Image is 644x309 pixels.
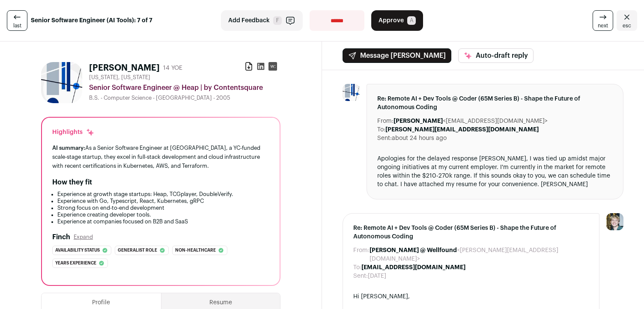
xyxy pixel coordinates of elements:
[7,10,27,31] a: last
[52,232,70,242] h2: Finch
[273,16,282,25] span: F
[343,48,451,63] button: Message [PERSON_NAME]
[353,224,589,241] span: Re: Remote AI + Dev Tools @ Coder (65M Series B) - Shape the Future of Autonomous Coding
[377,117,394,125] dt: From:
[57,191,269,198] li: Experience at growth stage startups: Heap, TCGplayer, DoubleVerify.
[55,246,100,255] span: Availability status
[52,143,269,170] div: As a Senior Software Engineer at [GEOGRAPHIC_DATA], a YC-funded scale-stage startup, they excel i...
[353,246,370,263] dt: From:
[370,246,589,263] dd: <[PERSON_NAME][EMAIL_ADDRESS][DOMAIN_NAME]>
[31,16,152,25] strong: Senior Software Engineer (AI Tools): 7 of 7
[175,246,216,255] span: Non-healthcare
[52,145,85,151] span: AI summary:
[370,247,457,253] b: [PERSON_NAME] @ Wellfound
[57,205,269,211] li: Strong focus on end-to-end development
[41,62,82,103] img: b90271372716d0b830e502d0de462d079d7edeebf5c7e6ebdd6b1c48b1de05b0
[52,177,92,187] h2: How they fit
[371,10,423,31] button: Approve A
[228,16,270,25] span: Add Feedback
[379,16,404,25] span: Approve
[377,95,613,112] span: Re: Remote AI + Dev Tools @ Coder (65M Series B) - Shape the Future of Autonomous Coding
[89,62,160,74] h1: [PERSON_NAME]
[221,10,303,31] button: Add Feedback F
[163,64,182,72] div: 14 YOE
[118,246,157,255] span: Generalist role
[407,16,416,25] span: A
[353,272,368,280] dt: Sent:
[377,154,613,189] div: Apologies for the delayed response [PERSON_NAME], I was tied up amidst major ongoing initiatives ...
[353,263,361,272] dt: To:
[385,127,539,133] b: [PERSON_NAME][EMAIL_ADDRESS][DOMAIN_NAME]
[89,83,280,93] div: Senior Software Engineer @ Heap | by Contentsquare
[598,22,608,29] span: next
[458,48,534,63] button: Auto-draft reply
[343,84,360,101] img: b90271372716d0b830e502d0de462d079d7edeebf5c7e6ebdd6b1c48b1de05b0
[89,74,150,81] span: [US_STATE], [US_STATE]
[392,134,447,143] dd: about 24 hours ago
[57,198,269,205] li: Experience with Go, Typescript, React, Kubernetes, gRPC
[593,10,613,31] a: next
[361,264,465,270] b: [EMAIL_ADDRESS][DOMAIN_NAME]
[623,22,631,29] span: esc
[74,234,93,241] button: Expand
[368,272,386,280] dd: [DATE]
[394,118,443,124] b: [PERSON_NAME]
[57,211,269,218] li: Experience creating developer tools.
[57,218,269,225] li: Experience at companies focused on B2B and SaaS
[55,259,96,267] span: Years experience
[377,125,385,134] dt: To:
[52,128,95,137] div: Highlights
[606,213,623,230] img: 6494470-medium_jpg
[617,10,637,31] a: Close
[377,134,392,143] dt: Sent:
[394,117,548,125] dd: <[EMAIL_ADDRESS][DOMAIN_NAME]>
[89,95,280,101] div: B.S. - Computer Science - [GEOGRAPHIC_DATA] - 2005
[353,292,589,301] div: Hi [PERSON_NAME],
[13,22,21,29] span: last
